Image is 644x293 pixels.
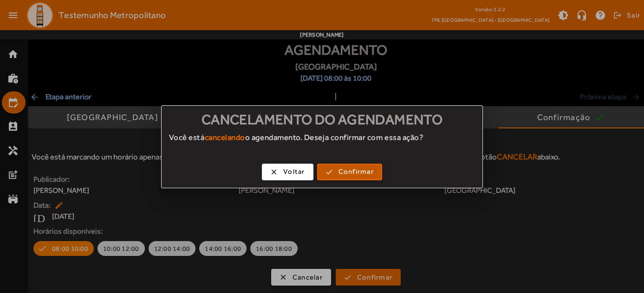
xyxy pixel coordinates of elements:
strong: cancelando [205,133,245,142]
button: Voltar [262,164,313,180]
div: Você está o agendamento. Deseja confirmar com essa ação? [162,132,483,152]
span: Confirmar [338,166,374,177]
span: Cancelamento do agendamento [202,111,442,127]
span: Voltar [283,166,305,177]
button: Confirmar [317,164,382,180]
